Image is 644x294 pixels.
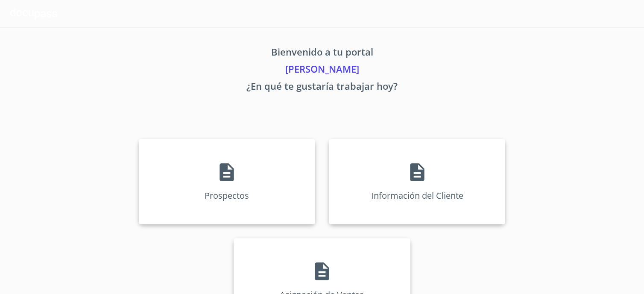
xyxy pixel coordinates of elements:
[59,62,585,79] p: [PERSON_NAME]
[547,7,624,21] span: [PERSON_NAME]
[371,190,463,201] p: Información del Cliente
[205,190,249,201] p: Prospectos
[59,45,585,62] p: Bienvenido a tu portal
[59,79,585,96] p: ¿En qué te gustaría trabajar hoy?
[547,7,634,21] button: account of current user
